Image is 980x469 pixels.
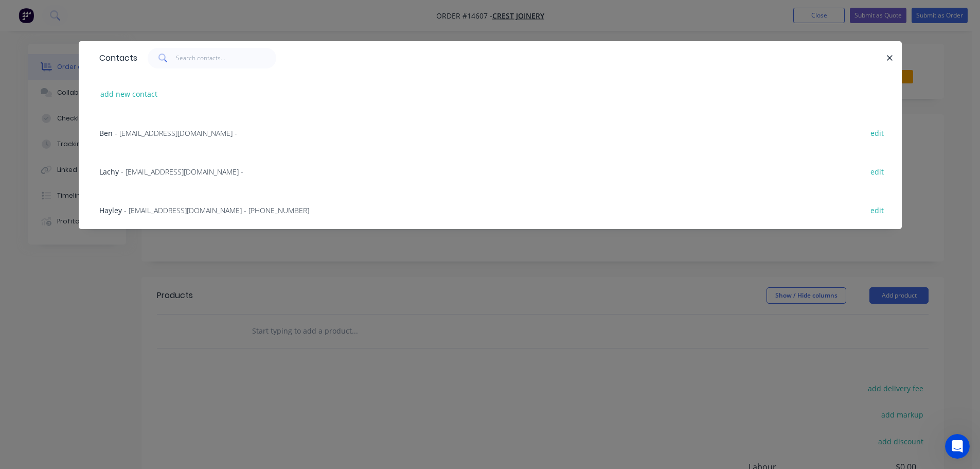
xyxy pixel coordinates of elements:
button: edit [865,203,889,217]
button: edit [865,164,889,178]
button: edit [865,126,889,140]
input: Search contacts... [176,48,276,68]
span: Hayley [99,205,122,215]
button: add new contact [95,87,163,101]
span: - [EMAIL_ADDRESS][DOMAIN_NAME] - [PHONE_NUMBER] [124,205,309,215]
iframe: Intercom live chat [945,434,970,459]
div: Contacts [94,42,137,75]
span: Lachy [99,167,119,177]
span: Ben [99,128,113,138]
span: - [EMAIL_ADDRESS][DOMAIN_NAME] - [121,167,243,177]
span: - [EMAIL_ADDRESS][DOMAIN_NAME] - [115,128,237,138]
